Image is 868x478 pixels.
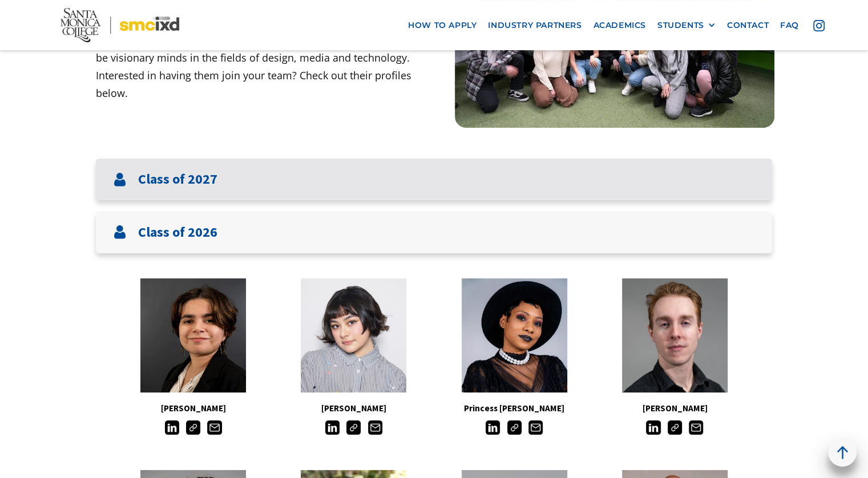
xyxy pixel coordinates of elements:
img: Santa Monica College - SMC IxD logo [60,7,179,42]
h5: [PERSON_NAME] [113,401,273,416]
img: Link icon [346,420,361,435]
img: User icon [113,225,127,239]
a: how to apply [402,14,482,35]
a: back to top [828,438,857,467]
img: Link icon [507,420,522,435]
img: Email icon [528,420,543,435]
a: Academics [588,14,652,35]
img: Link icon [668,420,682,435]
img: LinkedIn icon [325,420,340,435]
img: LinkedIn icon [646,420,660,435]
a: faq [774,14,805,35]
div: STUDENTS [657,20,704,30]
div: STUDENTS [657,20,716,30]
img: Email icon [368,420,382,435]
h3: Class of 2026 [138,224,217,241]
h5: Princess [PERSON_NAME] [434,401,595,416]
p: Our students are inquisitive, imaginative and creative designers. These diverse students undergo ... [96,14,434,102]
a: industry partners [482,14,587,35]
h3: Class of 2027 [138,171,217,188]
a: contact [721,14,774,35]
img: LinkedIn icon [486,420,500,435]
img: Email icon [207,420,221,435]
img: icon - instagram [813,19,825,31]
h5: [PERSON_NAME] [595,401,755,416]
img: LinkedIn icon [165,420,179,435]
img: Email icon [689,420,703,435]
h5: [PERSON_NAME] [273,401,434,416]
img: Link icon [186,420,200,435]
img: User icon [113,173,127,187]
